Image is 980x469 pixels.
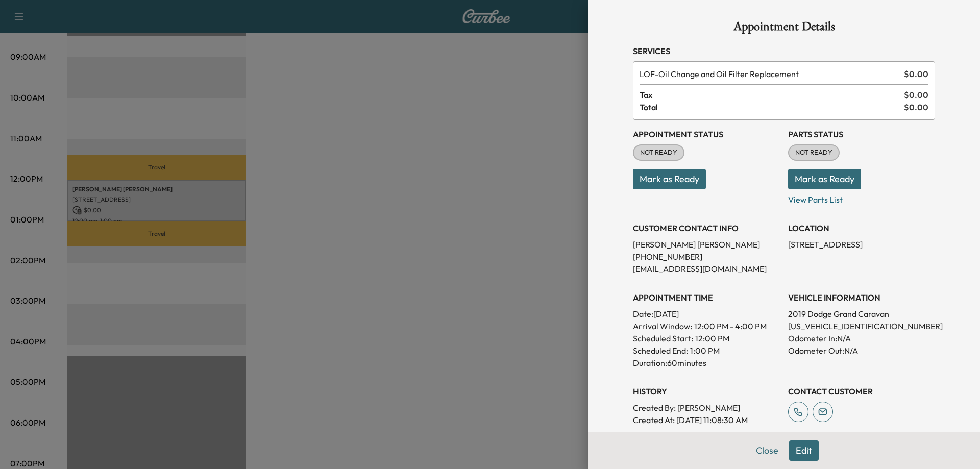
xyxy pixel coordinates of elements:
[633,385,780,398] h3: History
[789,147,839,158] span: NOT READY
[633,357,780,369] p: Duration: 60 minutes
[788,189,935,206] p: View Parts List
[788,128,935,140] h3: Parts Status
[788,385,935,398] h3: CONTACT CUSTOMER
[904,89,928,101] span: $ 0.00
[749,440,785,461] button: Close
[633,45,935,57] h3: Services
[788,222,935,234] h3: LOCATION
[690,344,720,357] p: 1:00 PM
[633,291,780,304] h3: APPOINTMENT TIME
[633,332,693,344] p: Scheduled Start:
[788,332,935,344] p: Odometer In: N/A
[633,222,780,234] h3: CUSTOMER CONTACT INFO
[633,344,688,357] p: Scheduled End:
[633,263,780,275] p: [EMAIL_ADDRESS][DOMAIN_NAME]
[633,308,780,320] p: Date: [DATE]
[789,440,819,461] button: Edit
[904,68,928,80] span: $ 0.00
[788,238,935,251] p: [STREET_ADDRESS]
[633,320,780,332] p: Arrival Window:
[788,344,935,357] p: Odometer Out: N/A
[694,320,767,332] span: 12:00 PM - 4:00 PM
[640,68,900,80] span: Oil Change and Oil Filter Replacement
[633,402,780,414] p: Created By : [PERSON_NAME]
[788,291,935,304] h3: VEHICLE INFORMATION
[633,169,706,189] button: Mark as Ready
[633,128,780,140] h3: Appointment Status
[633,238,780,251] p: [PERSON_NAME] [PERSON_NAME]
[695,332,729,344] p: 12:00 PM
[633,414,780,426] p: Created At : [DATE] 11:08:30 AM
[904,101,928,113] span: $ 0.00
[640,101,904,113] span: Total
[633,20,935,37] h1: Appointment Details
[640,89,904,101] span: Tax
[634,147,683,158] span: NOT READY
[788,308,935,320] p: 2019 Dodge Grand Caravan
[788,320,935,332] p: [US_VEHICLE_IDENTIFICATION_NUMBER]
[633,251,780,263] p: [PHONE_NUMBER]
[788,169,861,189] button: Mark as Ready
